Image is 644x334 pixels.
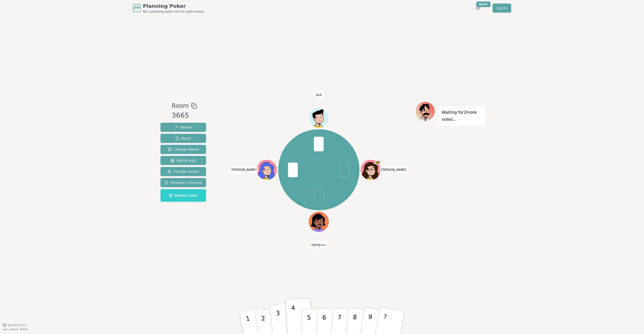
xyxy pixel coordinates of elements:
span: Watch only [171,158,196,163]
button: New! [473,4,482,13]
span: Change Avatar [167,169,199,174]
p: 4 [291,304,297,332]
button: Request a feature [160,178,206,187]
span: Click to change your name [230,166,258,173]
span: Change Name [168,147,199,152]
span: Click to change your name [380,166,408,173]
span: Version 0.9.2 [8,323,26,327]
span: Named room [169,193,198,198]
span: PP [134,5,140,11]
span: Request a feature [165,180,202,185]
button: Reveal [160,123,206,132]
span: No.1 planning poker tool for agile teams [143,10,204,14]
span: Click to change your name [310,241,328,248]
span: Reveal [174,125,192,130]
button: Watch only [160,156,206,165]
span: Room [172,101,189,110]
div: 3665 [172,110,197,121]
button: Version0.9.2 [3,323,26,327]
button: Change Avatar [160,167,206,176]
a: Log in [493,4,511,13]
button: Named room [160,189,206,202]
button: Click to change your avatar [309,212,329,232]
button: Reset [160,134,206,143]
div: New! [476,2,491,7]
p: Waiting for 2 more votes... [442,109,483,123]
span: Planning Poker [143,3,204,10]
span: Last updated: [DATE] [3,328,28,331]
span: (you) [320,244,327,246]
span: Reset [175,136,191,141]
button: Change Name [160,145,206,154]
span: Click to change your name [314,91,323,98]
a: PPPlanning PokerNo.1 planning poker tool for agile teams [133,3,204,14]
span: Zach is the host [375,160,381,165]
